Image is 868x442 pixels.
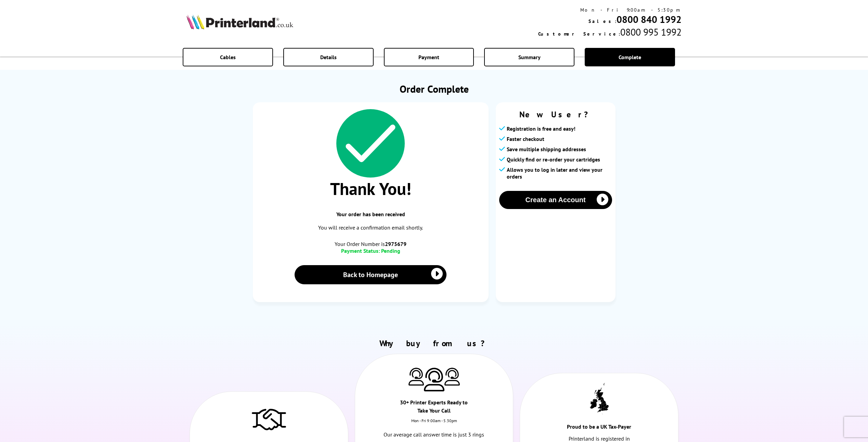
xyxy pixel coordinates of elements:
[260,178,482,200] span: Thank You!
[499,191,612,209] button: Create an Account
[507,166,612,180] span: Allows you to log in later and view your orders
[507,156,600,163] span: Quickly find or re-order your cartridges
[355,418,513,430] div: Mon - Fri 9:00am - 5.30pm
[499,109,612,120] span: New User?
[560,422,639,434] div: Proud to be a UK Tax-Payer
[538,31,620,37] span: Customer Service:
[186,338,682,349] h2: Why buy from us?
[186,14,293,29] img: Printerland Logo
[507,125,575,132] span: Registration is free and easy!
[588,18,617,24] span: Sales:
[409,368,424,385] img: Printer Experts
[295,265,447,284] a: Back to Homepage
[444,368,460,385] img: Printer Experts
[418,54,439,61] span: Payment
[260,211,482,218] span: Your order has been received
[260,240,482,247] span: Your Order Number is
[220,54,236,61] span: Cables
[341,247,380,254] span: Payment Status:
[507,135,544,142] span: Faster checkout
[518,54,541,61] span: Summary
[381,247,400,254] span: Pending
[252,405,286,433] img: Trusted Service
[617,13,682,26] a: 0800 840 1992
[507,146,586,153] span: Save multiple shipping addresses
[619,54,641,61] span: Complete
[620,26,682,38] span: 0800 995 1992
[394,398,474,418] div: 30+ Printer Experts Ready to Take Your Call
[590,383,609,414] img: UK tax payer
[320,54,337,61] span: Details
[260,223,482,232] p: You will receive a confirmation email shortly.
[538,7,682,13] div: Mon - Fri 9:00am - 5:30pm
[253,82,616,95] h1: Order Complete
[379,430,489,439] p: Our average call answer time is just 3 rings
[424,368,444,391] img: Printer Experts
[385,240,406,247] b: 2975679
